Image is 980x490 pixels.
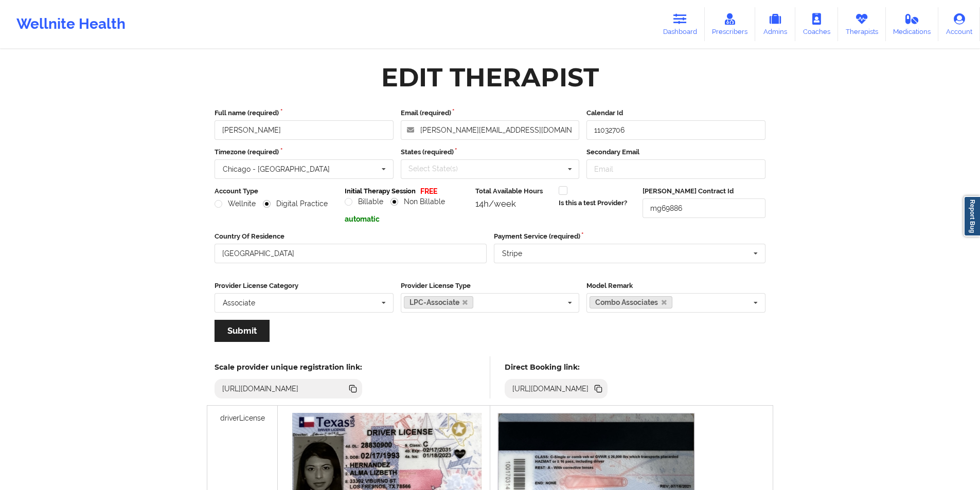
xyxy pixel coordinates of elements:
label: Initial Therapy Session [345,186,416,196]
a: Prescribers [705,7,756,41]
label: Non Billable [390,197,445,206]
label: Billable [345,197,383,206]
label: Calendar Id [586,108,765,118]
input: Email address [401,120,580,140]
p: FREE [420,186,437,196]
a: Report Bug [964,196,980,237]
a: LPC-Associate [404,296,474,308]
div: Associate [223,299,255,306]
label: States (required) [401,147,580,157]
div: Select State(s) [406,163,473,175]
label: Model Remark [586,281,765,291]
div: Stripe [502,250,522,257]
label: Total Available Hours [475,186,551,196]
div: Chicago - [GEOGRAPHIC_DATA] [223,166,330,173]
h5: Direct Booking link: [505,362,608,372]
p: automatic [345,214,468,224]
label: Provider License Category [215,281,394,291]
label: Country Of Residence [215,231,487,242]
a: Coaches [795,7,838,41]
label: Provider License Type [401,281,580,291]
div: Edit Therapist [381,61,599,94]
div: 14h/week [475,198,551,209]
label: Account Type [215,186,337,196]
button: Submit [215,320,270,342]
input: Email [586,159,765,179]
input: Deel Contract Id [643,198,765,218]
a: Account [938,7,980,41]
label: Payment Service (required) [494,231,766,242]
label: [PERSON_NAME] Contract Id [643,186,765,196]
label: Digital Practice [263,199,328,208]
label: Wellnite [215,199,256,208]
a: Medications [886,7,939,41]
label: Is this a test Provider? [559,198,627,208]
a: Dashboard [655,7,705,41]
div: [URL][DOMAIN_NAME] [218,384,303,394]
a: Therapists [838,7,886,41]
div: [URL][DOMAIN_NAME] [508,384,593,394]
a: Admins [755,7,795,41]
input: Calendar Id [586,120,765,140]
input: Full name [215,120,394,140]
label: Secondary Email [586,147,765,157]
label: Email (required) [401,108,580,118]
h5: Scale provider unique registration link: [215,362,362,372]
a: Combo Associates [590,296,672,308]
label: Timezone (required) [215,147,394,157]
label: Full name (required) [215,108,394,118]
